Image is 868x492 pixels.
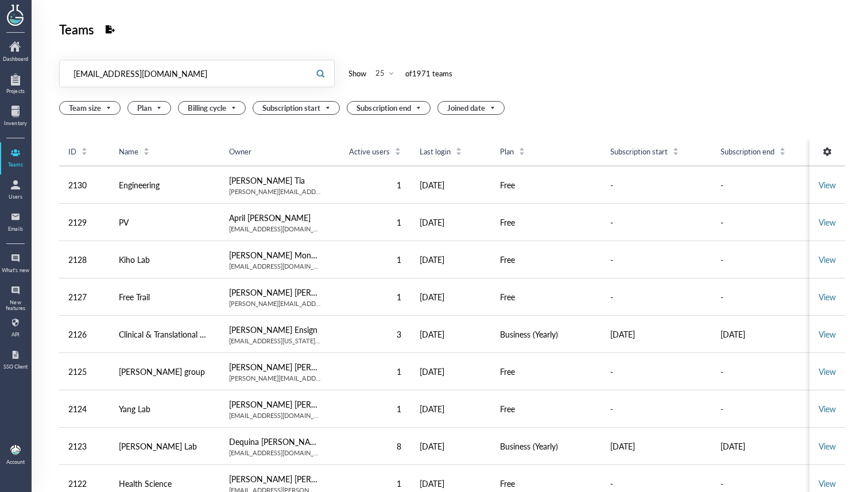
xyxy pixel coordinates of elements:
div: New features [1,300,30,312]
img: b9474ba4-a536-45cc-a50d-c6e2543a7ac2.jpeg [10,445,21,455]
div: [PERSON_NAME] Tia [229,173,321,187]
td: Clinical & Translational Research Unit [110,316,220,353]
span: Owner [229,146,251,157]
a: View [819,328,836,340]
td: 8 [330,428,410,465]
td: 2130 [59,166,110,204]
span: Last login [420,146,451,157]
i: icon: caret-down [780,150,786,154]
i: icon: caret-up [144,146,150,149]
td: 2124 [59,390,110,428]
div: SSO Client [1,364,30,370]
div: [DATE] [720,439,812,453]
div: [DATE] [610,439,702,453]
div: [PERSON_NAME][EMAIL_ADDRESS][PERSON_NAME][DOMAIN_NAME] [229,299,321,308]
a: SSO Client [1,346,30,375]
div: Sort [518,146,525,156]
td: 2126 [59,316,110,353]
td: - [711,204,821,241]
td: - [601,204,711,241]
td: Free [491,241,601,278]
div: Sort [394,146,401,156]
td: 1 [330,241,410,278]
a: Dashboard [1,38,30,68]
a: View [819,216,836,228]
td: 1 [330,204,410,241]
div: [DATE] [420,178,482,192]
td: - [601,278,711,316]
a: Emails [1,208,30,238]
a: View [819,291,836,303]
div: Sort [779,146,786,156]
td: - [711,353,821,390]
div: Teams [1,162,30,168]
i: icon: caret-up [82,146,88,149]
a: New features [1,281,30,311]
span: Subscription end [720,146,774,157]
i: icon: caret-down [144,150,150,154]
div: [EMAIL_ADDRESS][US_STATE][DOMAIN_NAME] [229,336,321,346]
td: 2123 [59,428,110,465]
td: 1 [330,390,410,428]
div: Emails [1,226,30,232]
td: 3 [330,316,410,353]
td: Free Trail [110,278,220,316]
td: Business (Yearly) [491,428,601,465]
span: Name [119,146,138,157]
div: [PERSON_NAME] [PERSON_NAME] [229,397,321,411]
div: Teams [59,18,94,40]
td: 2128 [59,241,110,278]
div: [DATE] [420,290,482,304]
div: 25 [375,68,385,78]
div: [PERSON_NAME] Monarch [229,248,321,262]
div: [DATE] [420,253,482,266]
div: [PERSON_NAME] [PERSON_NAME] [229,285,321,299]
div: Account [6,459,25,465]
span: Billing cycle [188,102,238,114]
td: Business (Yearly) [491,316,601,353]
div: Projects [1,88,30,94]
a: Projects [1,70,30,100]
td: Connelley group [110,353,220,390]
td: - [601,353,711,390]
i: icon: caret-up [456,146,462,149]
td: 2127 [59,278,110,316]
td: 1 [330,166,410,204]
td: Kiho Lab [110,241,220,278]
i: icon: caret-down [82,150,88,154]
span: Subscription end [356,102,423,114]
td: Engineering [110,166,220,204]
td: PV [110,204,220,241]
span: Team size [69,102,113,114]
div: Inventory [1,121,30,126]
a: View [819,440,836,452]
i: icon: caret-up [673,146,679,149]
td: Nicholas Lab [110,428,220,465]
span: Plan [137,102,164,114]
td: Free [491,204,601,241]
span: Joined date [447,102,497,114]
div: Sort [672,146,679,156]
a: View [819,179,836,191]
span: Active users [349,146,390,157]
span: Plan [500,146,514,157]
td: 1 [330,278,410,316]
div: [EMAIL_ADDRESS][DOMAIN_NAME] [229,411,321,420]
div: [DATE] [610,327,702,341]
div: [PERSON_NAME] [PERSON_NAME] [229,472,321,486]
a: Teams [1,144,30,173]
td: - [711,241,821,278]
td: Free [491,390,601,428]
div: [DATE] [420,215,482,229]
span: Subscription start [262,102,332,114]
td: 1 [330,353,410,390]
div: Sort [81,146,88,156]
div: [EMAIL_ADDRESS][DOMAIN_NAME] [229,262,321,271]
i: icon: caret-up [780,146,786,149]
img: genemod logo [2,1,29,28]
div: [DATE] [420,365,482,378]
div: [DATE] [420,327,482,341]
td: - [601,390,711,428]
a: What's new [1,249,30,279]
div: API [1,332,30,338]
